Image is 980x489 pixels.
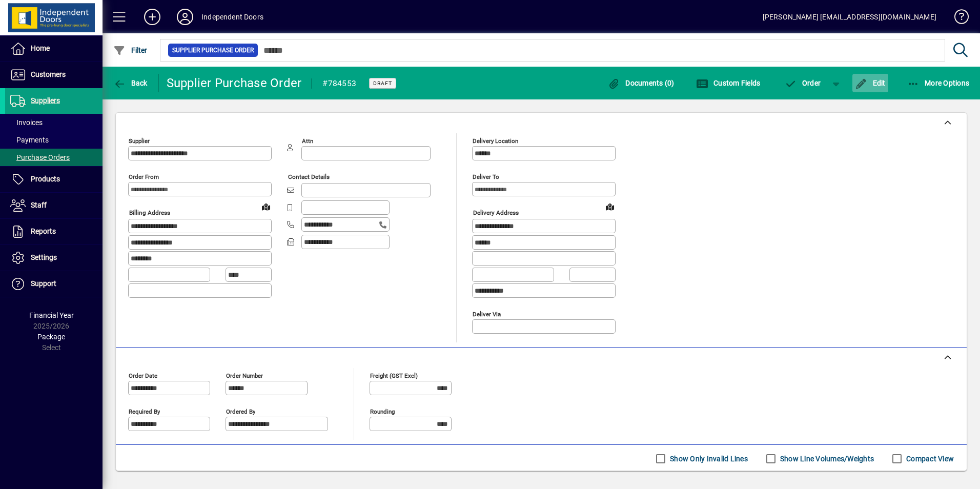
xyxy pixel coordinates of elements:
label: Compact View [904,454,954,464]
span: Reports [31,227,56,235]
span: Edit [855,79,886,87]
mat-label: Required by [129,407,160,415]
div: [PERSON_NAME] [EMAIL_ADDRESS][DOMAIN_NAME] [763,9,936,25]
a: Payments [5,131,103,149]
mat-label: Rounding [370,407,395,415]
button: Custom Fields [693,74,763,92]
a: Knowledge Base [947,2,967,35]
label: Show Line Volumes/Weights [778,454,874,464]
button: Edit [852,74,888,92]
a: Home [5,36,103,62]
a: Products [5,167,103,192]
button: Filter [111,41,150,59]
a: View on map [258,198,274,215]
span: Support [31,279,56,288]
span: More Options [907,79,970,87]
button: Back [111,74,150,92]
a: Staff [5,193,103,218]
span: Documents (0) [608,79,675,87]
span: Staff [31,201,47,209]
span: Settings [31,253,57,261]
mat-label: Deliver via [473,310,501,317]
span: Products [31,175,60,183]
span: Payments [10,136,49,144]
span: Supplier Purchase Order [172,45,254,55]
mat-label: Attn [302,137,313,145]
mat-label: Supplier [129,137,150,145]
app-page-header-button: Back [103,74,159,92]
span: Home [31,44,50,52]
mat-label: Delivery Location [473,137,518,145]
div: Supplier Purchase Order [167,75,302,91]
span: Invoices [10,118,43,127]
mat-label: Order number [226,372,263,379]
span: Suppliers [31,96,60,105]
span: Back [113,79,148,87]
a: Reports [5,219,103,244]
mat-label: Deliver To [473,173,499,180]
a: Invoices [5,114,103,131]
button: Profile [169,8,201,26]
a: Support [5,271,103,297]
a: Settings [5,245,103,271]
mat-label: Order from [129,173,159,180]
span: Financial Year [29,311,74,319]
button: Order [779,74,826,92]
div: #784553 [322,75,356,92]
mat-label: Ordered by [226,407,255,415]
button: Add [136,8,169,26]
span: Package [37,333,65,341]
div: Independent Doors [201,9,263,25]
button: More Options [905,74,972,92]
span: Order [784,79,821,87]
a: Customers [5,62,103,88]
span: Purchase Orders [10,153,70,161]
span: Draft [373,80,392,87]
button: Documents (0) [605,74,677,92]
span: Filter [113,46,148,54]
mat-label: Freight (GST excl) [370,372,418,379]
span: Customers [31,70,66,78]
span: Custom Fields [696,79,761,87]
a: View on map [602,198,618,215]
label: Show Only Invalid Lines [668,454,748,464]
mat-label: Order date [129,372,157,379]
a: Purchase Orders [5,149,103,166]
